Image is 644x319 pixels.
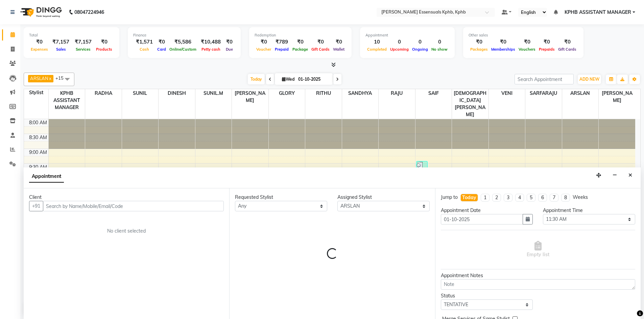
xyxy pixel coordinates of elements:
[133,32,235,38] div: Finance
[198,38,223,46] div: ₹10,488
[55,75,69,81] span: +15
[410,38,430,46] div: 0
[556,47,578,52] span: Gift Cards
[441,292,533,299] div: Status
[223,38,235,46] div: ₹0
[232,89,268,105] span: [PERSON_NAME]
[490,38,517,46] div: ₹0
[49,89,85,112] span: KPHB ASSISTANT MANAGER
[489,89,525,98] span: VENI
[490,47,517,52] span: Memberships
[452,89,488,119] span: [DEMOGRAPHIC_DATA][PERSON_NAME]
[94,38,114,46] div: ₹0
[255,32,346,38] div: Redemption
[74,3,104,22] b: 08047224946
[48,76,51,81] a: x
[269,89,305,98] span: GLORY
[415,89,452,98] span: SAIF
[441,194,458,201] div: Jump to
[280,77,296,82] span: Wed
[537,38,556,46] div: ₹0
[579,77,599,82] span: ADD NEW
[291,47,310,52] span: Package
[342,89,379,98] span: SANDHYA
[556,38,578,46] div: ₹0
[561,194,570,202] li: 8
[504,194,512,202] li: 3
[310,38,331,46] div: ₹0
[537,47,556,52] span: Prepaids
[85,89,122,98] span: RADHA
[28,164,48,171] div: 9:30 AM
[515,74,574,84] input: Search Appointment
[310,47,331,52] span: Gift Cards
[515,194,524,202] li: 4
[200,47,222,52] span: Petty cash
[388,47,410,52] span: Upcoming
[273,38,291,46] div: ₹789
[430,47,449,52] span: No show
[416,161,427,220] div: [PERSON_NAME] ., TK01, 09:25 AM-11:25 AM, ADVANCED HAIR CUT MEN'S,[PERSON_NAME] SHAPE,HEAD MASSAG...
[337,194,430,201] div: Assigned Stylist
[430,38,449,46] div: 0
[74,47,92,52] span: Services
[410,47,430,52] span: Ongoing
[122,89,159,98] span: SUNIL
[224,47,235,52] span: Due
[29,201,43,211] button: +91
[156,47,168,52] span: Card
[365,47,388,52] span: Completed
[43,201,224,211] input: Search by Name/Mobile/Email/Code
[441,214,523,224] input: yyyy-mm-dd
[365,38,388,46] div: 10
[296,74,330,84] input: 2025-10-01
[543,207,635,214] div: Appointment Time
[469,32,578,38] div: Other sales
[517,47,537,52] span: Vouchers
[133,38,156,46] div: ₹1,571
[30,76,48,81] span: ARSLAN
[156,38,168,46] div: ₹0
[291,38,310,46] div: ₹0
[29,32,114,38] div: Total
[248,74,265,84] span: Today
[24,89,48,96] div: Stylist
[550,194,558,202] li: 7
[565,9,631,16] span: KPHB ASSISTANT MANAGER
[525,89,562,98] span: SARFARAJU
[273,47,290,52] span: Prepaid
[469,47,490,52] span: Packages
[235,194,327,201] div: Requested Stylist
[54,47,68,52] span: Sales
[28,149,48,156] div: 9:00 AM
[255,38,273,46] div: ₹0
[492,194,501,202] li: 2
[45,228,208,235] div: No client selected
[573,194,588,201] div: Weeks
[462,194,476,201] div: Today
[517,38,537,46] div: ₹0
[72,38,94,46] div: ₹7,157
[138,47,151,52] span: Cash
[481,194,490,202] li: 1
[599,89,635,105] span: [PERSON_NAME]
[28,119,48,126] div: 8:00 AM
[441,207,533,214] div: Appointment Date
[168,38,198,46] div: ₹5,586
[625,170,635,181] button: Close
[29,194,224,201] div: Client
[255,47,273,52] span: Voucher
[94,47,114,52] span: Products
[562,89,599,98] span: ARSLAN
[305,89,342,98] span: RITHU
[195,89,232,98] span: SUNIL.M
[538,194,547,202] li: 6
[28,134,48,141] div: 8:30 AM
[29,47,50,52] span: Expenses
[527,194,535,202] li: 5
[29,38,50,46] div: ₹0
[331,47,346,52] span: Wallet
[331,38,346,46] div: ₹0
[29,170,64,183] span: Appointment
[441,272,635,279] div: Appointment Notes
